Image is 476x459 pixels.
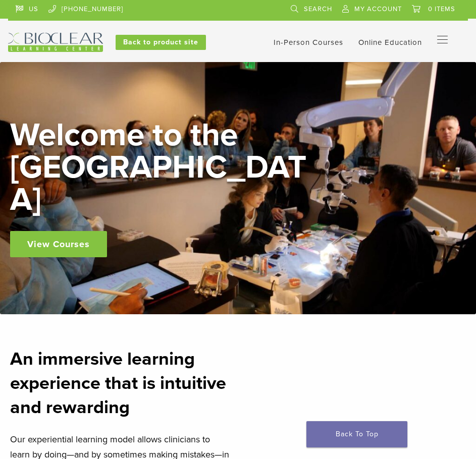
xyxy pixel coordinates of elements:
[306,421,407,447] a: Back To Top
[354,5,402,13] span: My Account
[304,5,332,13] span: Search
[358,38,422,47] a: Online Education
[10,119,313,216] h2: Welcome to the [GEOGRAPHIC_DATA]
[274,38,343,47] a: In-Person Courses
[8,33,103,52] img: Bioclear
[10,231,107,257] a: View Courses
[428,5,455,13] span: 0 items
[437,33,460,48] nav: Primary Navigation
[10,348,226,418] strong: An immersive learning experience that is intuitive and rewarding
[116,35,206,50] a: Back to product site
